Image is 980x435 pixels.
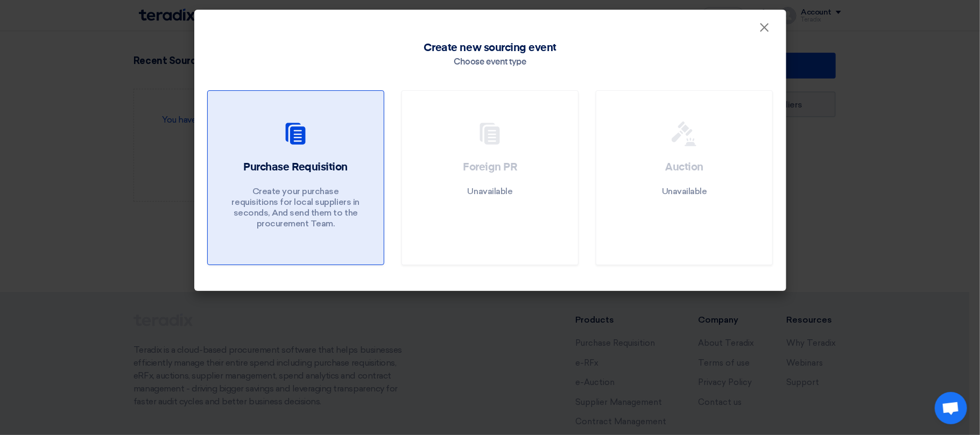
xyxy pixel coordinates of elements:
a: Open chat [935,392,967,424]
button: Close [751,17,779,39]
span: Create new sourcing event [424,40,556,56]
h2: Purchase Requisition [243,160,347,175]
span: Auction [666,162,704,173]
p: Unavailable [662,186,707,197]
a: Purchase Requisition Create your purchase requisitions for local suppliers in seconds, And send t... [207,90,384,265]
div: Choose event type [454,56,526,69]
span: Foreign PR [463,162,517,173]
p: Create your purchase requisitions for local suppliers in seconds, And send them to the procuremen... [231,186,360,229]
span: × [759,19,770,41]
p: Unavailable [468,186,513,197]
